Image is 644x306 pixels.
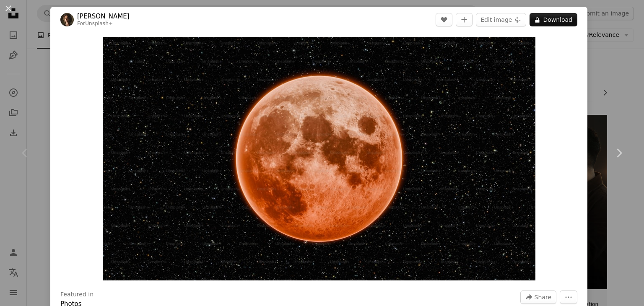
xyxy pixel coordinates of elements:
button: More Actions [560,290,577,304]
button: Share this image [520,290,556,304]
img: A full moon is seen in the night sky [103,37,535,280]
div: For [77,21,130,27]
button: Add to Collection [456,13,473,26]
a: [PERSON_NAME] [77,12,130,21]
img: Go to Alex Shuper's profile [60,13,74,26]
a: Unsplash+ [85,21,113,26]
span: Share [535,291,551,303]
button: Download [530,13,577,26]
button: Edit image [476,13,526,26]
button: Zoom in on this image [103,37,535,280]
button: Like [436,13,452,26]
a: Next [594,113,644,193]
h3: Featured in [60,290,93,299]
